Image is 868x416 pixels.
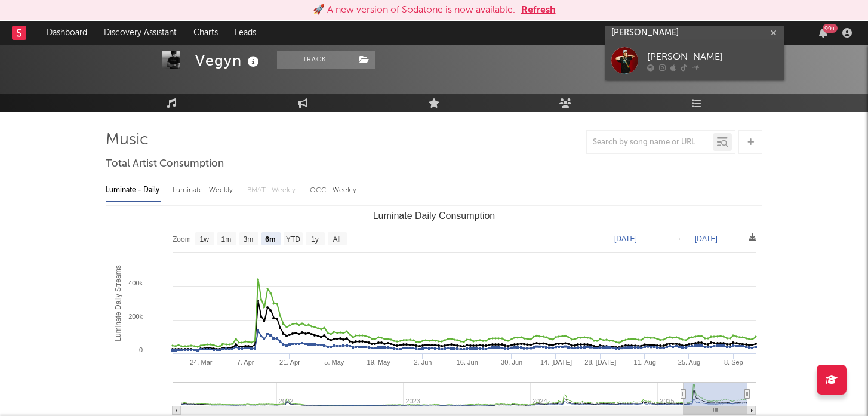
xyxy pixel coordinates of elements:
text: 1m [221,235,232,244]
div: Vegyn [195,51,262,70]
text: [DATE] [614,235,637,243]
text: 16. Jun [457,359,478,366]
text: 8. Sep [724,359,743,366]
text: 3m [244,235,254,244]
div: [PERSON_NAME] [647,50,778,64]
text: 28. [DATE] [584,359,616,366]
text: 2. Jun [414,359,432,366]
div: Luminate - Daily [106,180,161,201]
div: OCC - Weekly [310,180,358,201]
button: Refresh [521,3,556,17]
text: 1y [311,235,319,244]
text: 25. Aug [678,359,700,366]
text: 7. Apr [237,359,254,366]
text: 1w [200,235,210,244]
text: Zoom [173,235,191,244]
text: All [333,235,340,244]
text: YTD [286,235,300,244]
a: [PERSON_NAME] [605,41,784,80]
a: Discovery Assistant [96,21,185,45]
div: 🚀 A new version of Sodatone is now available. [313,3,515,17]
text: → [675,235,682,243]
text: 30. Jun [501,359,522,366]
text: Luminate Daily Consumption [373,211,495,221]
text: 200k [128,313,143,320]
text: 24. Mar [190,359,213,366]
button: 99+ [819,28,827,38]
div: Luminate - Weekly [173,180,235,201]
text: [DATE] [695,235,718,243]
text: 14. [DATE] [540,359,572,366]
text: Luminate Daily Streams [114,265,122,341]
text: 19. May [367,359,391,366]
span: Total Artist Consumption [106,157,224,171]
a: Leads [226,21,264,45]
text: 0 [139,346,143,353]
a: Charts [185,21,226,45]
text: 11. Aug [633,359,655,366]
text: 5. May [324,359,344,366]
button: Track [277,51,352,69]
a: Dashboard [38,21,96,45]
text: 21. Apr [279,359,300,366]
input: Search by song name or URL [587,138,713,147]
text: 6m [265,235,275,244]
input: Search for artists [605,26,784,41]
text: 400k [128,279,143,286]
div: 99 + [823,24,838,33]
